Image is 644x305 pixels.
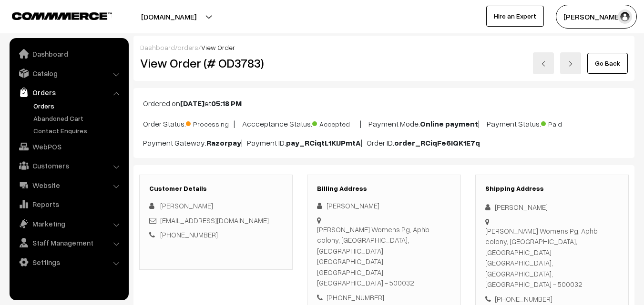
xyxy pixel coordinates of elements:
a: [EMAIL_ADDRESS][DOMAIN_NAME] [160,216,269,225]
h3: Billing Address [317,185,450,193]
b: pay_RCiqtL1KIJPmtA [286,138,361,148]
a: Marketing [12,215,125,232]
b: [DATE] [180,98,204,108]
p: Ordered on at [143,98,625,109]
p: Order Status: | Accceptance Status: | Payment Mode: | Payment Status: [143,117,625,129]
h2: View Order (# OD3783) [140,56,293,70]
span: Paid [541,117,589,129]
a: orders [177,43,198,51]
div: [PERSON_NAME] [485,202,619,213]
a: Orders [31,101,125,111]
a: WebPOS [12,138,125,155]
a: Customers [12,157,125,174]
div: [PHONE_NUMBER] [317,292,450,303]
div: [PERSON_NAME] Womens Pg, Aphb colony, [GEOGRAPHIC_DATA], [GEOGRAPHIC_DATA] [GEOGRAPHIC_DATA], [GE... [485,226,619,290]
button: [PERSON_NAME] [556,5,637,29]
h3: Customer Details [149,185,283,193]
a: Staff Management [12,234,125,251]
b: 05:18 PM [211,98,242,108]
b: Razorpay [206,138,241,148]
span: [PERSON_NAME] [160,201,213,210]
button: [DOMAIN_NAME] [108,5,230,29]
a: Website [12,177,125,194]
span: View Order [201,43,235,51]
a: Hire an Expert [486,6,544,27]
b: Online payment [420,119,478,128]
span: Accepted [312,117,360,129]
div: [PHONE_NUMBER] [485,294,619,305]
div: [PERSON_NAME] [317,200,450,211]
a: Contact Enquires [31,126,125,136]
a: Settings [12,254,125,271]
img: user [618,10,632,24]
div: / / [140,42,628,52]
a: Reports [12,196,125,213]
img: left-arrow.png [541,61,546,67]
span: Processing [186,117,234,129]
h3: Shipping Address [485,185,619,193]
img: right-arrow.png [568,61,573,67]
b: order_RCiqFe6IQK1E7q [394,138,480,148]
a: Abandoned Cart [31,113,125,123]
a: Go Back [587,53,628,74]
a: COMMMERCE [12,10,95,21]
div: [PERSON_NAME] Womens Pg, Aphb colony, [GEOGRAPHIC_DATA], [GEOGRAPHIC_DATA] [GEOGRAPHIC_DATA], [GE... [317,224,450,288]
p: Payment Gateway: | Payment ID: | Order ID: [143,137,625,148]
a: Dashboard [12,45,125,62]
img: COMMMERCE [12,12,112,20]
a: [PHONE_NUMBER] [160,230,218,239]
a: Dashboard [140,43,175,51]
a: Orders [12,84,125,101]
a: Catalog [12,65,125,82]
